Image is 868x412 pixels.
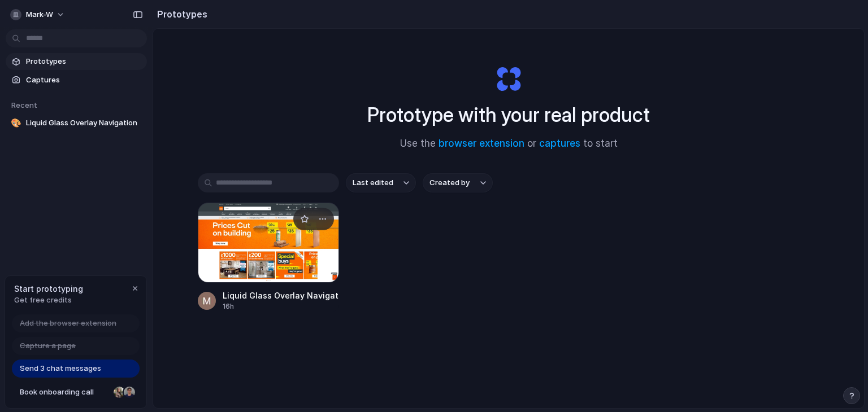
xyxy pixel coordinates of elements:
div: Nicole Kubica [112,385,126,399]
span: Created by [429,177,470,189]
button: Last edited [346,173,416,192]
a: Captures [6,72,147,89]
button: mark-w [6,6,71,24]
span: Send 3 chat messages [20,363,101,374]
span: Liquid Glass Overlay Navigation [26,117,142,129]
span: Get free credits [14,295,83,306]
a: Book onboarding call [12,383,140,401]
a: browser extension [439,138,524,149]
div: Christian Iacullo [123,385,136,399]
a: captures [539,138,580,149]
span: Captures [26,74,142,86]
div: Liquid Glass Overlay Navigation [223,290,339,301]
a: Prototypes [6,53,147,70]
a: Liquid Glass Overlay NavigationLiquid Glass Overlay Navigation16h [198,203,339,312]
a: 🎨Liquid Glass Overlay Navigation [6,115,147,132]
button: Created by [423,173,493,192]
span: Recent [11,100,37,109]
div: 🎨 [10,117,21,129]
span: Start prototyping [14,283,83,295]
span: Last edited [353,177,393,189]
span: Use the or to start [400,137,618,151]
span: Add the browser extension [20,318,116,329]
span: Book onboarding call [20,387,109,398]
h1: Prototype with your real product [367,100,650,130]
h2: Prototypes [153,7,207,21]
span: mark-w [26,9,53,20]
span: Capture a page [20,340,76,352]
div: 16h [223,301,339,312]
span: Prototypes [26,56,142,67]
